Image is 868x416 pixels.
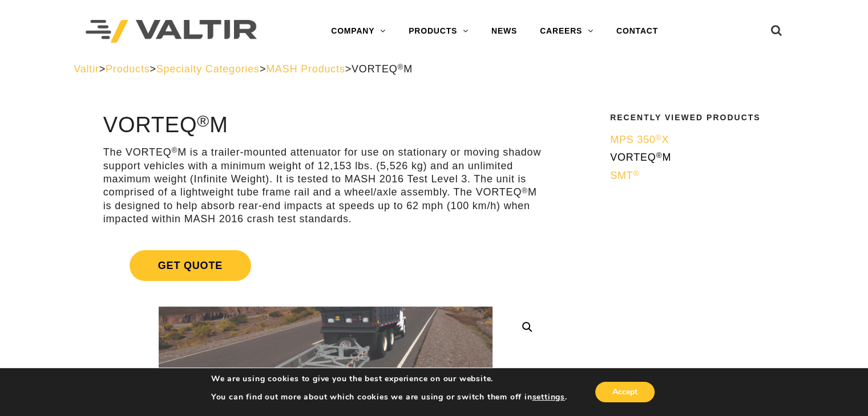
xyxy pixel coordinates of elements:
sup: ® [656,133,662,142]
h1: VORTEQ M [103,113,548,137]
h2: Recently Viewed Products [610,113,787,122]
a: CONTACT [605,20,669,43]
span: Get Quote [130,250,251,281]
a: SMT® [610,169,787,182]
a: Valtir [74,63,99,75]
a: COMPANY [320,20,397,43]
a: Specialty Categories [156,63,260,75]
a: NEWS [480,20,528,43]
a: Get Quote [103,236,548,295]
img: Valtir [86,20,257,43]
sup: ® [397,63,403,71]
span: VORTEQ M [610,152,671,163]
sup: ® [197,112,209,130]
button: Accept [595,382,655,402]
span: VORTEQ M [352,63,413,75]
button: settings [532,392,564,402]
a: PRODUCTS [397,20,480,43]
a: MASH Products [266,63,345,75]
a: MPS 350®X [610,133,787,146]
sup: ® [633,169,639,178]
p: We are using cookies to give you the best experience on our website. [211,374,567,384]
p: You can find out more about which cookies we are using or switch them off in . [211,392,567,402]
span: MPS 350 X [610,134,669,145]
a: Products [106,63,150,75]
sup: ® [171,146,177,154]
a: CAREERS [528,20,605,43]
span: SMT [610,170,639,181]
p: The VORTEQ M is a trailer-mounted attenuator for use on stationary or moving shadow support vehic... [103,146,548,226]
a: VORTEQ®M [610,151,787,164]
sup: ® [656,151,662,160]
sup: ® [522,186,528,195]
div: > > > > [74,63,794,76]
